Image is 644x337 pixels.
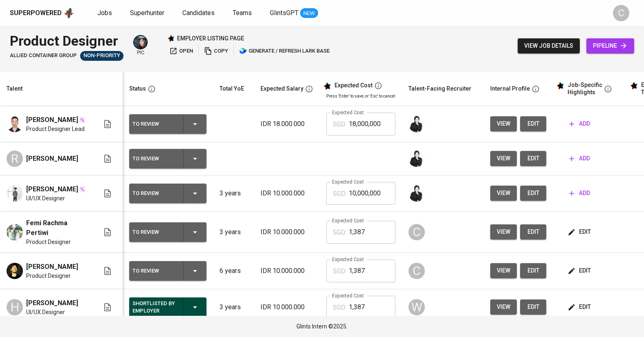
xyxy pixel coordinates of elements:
[520,263,546,278] a: edit
[300,9,318,18] span: NEW
[260,227,313,237] p: IDR 10.000.000
[130,8,166,18] a: Superhunter
[10,7,74,19] a: Superpoweredapp logo
[237,45,332,58] button: lark generate / refresh lark base
[167,45,195,58] button: open
[524,41,573,51] span: view job details
[566,299,594,315] button: edit
[520,299,546,315] button: edit
[260,84,303,94] div: Expected Salary
[527,302,540,312] span: edit
[129,84,146,94] div: Status
[10,9,62,18] div: Superpowered
[333,266,346,276] p: SGD
[260,302,313,312] p: IDR 10.000.000
[527,266,540,276] span: edit
[26,238,71,246] span: Product Designer
[220,84,244,94] div: Total YoE
[630,82,638,90] img: glints_star.svg
[97,9,112,17] span: Jobs
[129,184,206,203] button: To Review
[132,188,177,199] div: To Review
[7,84,22,94] div: Talent
[569,153,590,164] span: add
[408,224,425,240] div: C
[129,297,206,317] button: Shortlisted by Employer
[270,9,298,17] span: GlintsGPT
[204,47,228,56] span: copy
[133,35,148,56] div: pic
[129,261,206,281] button: To Review
[408,116,425,132] img: medwi@glints.com
[26,272,71,280] span: Product Designer
[408,299,425,315] div: W
[220,188,247,198] p: 3 years
[132,298,177,316] div: Shortlisted by Employer
[260,119,313,129] p: IDR 18.000.000
[26,115,78,125] span: [PERSON_NAME]
[566,186,593,201] button: add
[520,116,546,131] button: edit
[408,84,471,94] div: Talent-Facing Recruiter
[497,119,510,129] span: view
[527,119,540,129] span: edit
[527,227,540,237] span: edit
[333,189,346,199] p: SGD
[239,47,330,56] span: generate / refresh lark base
[497,266,510,276] span: view
[333,120,346,129] p: SGD
[520,186,546,201] button: edit
[270,8,318,18] a: GlintsGPT NEW
[10,52,77,60] span: Allied Container Group
[569,188,590,198] span: add
[80,52,123,60] span: Non-Priority
[408,263,425,279] div: C
[566,263,594,278] button: edit
[79,117,85,123] img: magic_wand.svg
[497,153,510,164] span: view
[569,302,591,312] span: edit
[497,227,510,237] span: view
[566,224,594,239] button: edit
[26,194,65,202] span: UI/UX Designer
[63,7,74,19] img: app logo
[129,222,206,242] button: To Review
[490,186,517,201] button: view
[7,151,23,167] div: R
[408,185,425,202] img: medwi@glints.com
[169,47,193,56] span: open
[129,114,206,134] button: To Review
[260,188,313,198] p: IDR 10.000.000
[129,149,206,168] button: To Review
[26,184,78,194] span: [PERSON_NAME]
[132,266,177,276] div: To Review
[566,116,593,131] button: add
[182,8,216,18] a: Candidates
[132,227,177,237] div: To Review
[10,31,123,51] div: Product Designer
[586,38,634,53] a: pipeline
[518,38,580,53] button: view job details
[333,228,346,237] p: SGD
[26,218,90,238] span: Femi Rachma Pertiwi
[593,41,628,51] span: pipeline
[520,224,546,239] button: edit
[7,185,23,202] img: Hilarius Bryan
[130,9,164,17] span: Superhunter
[568,82,602,96] div: Job-Specific Highlights
[323,82,331,90] img: glints_star.svg
[490,84,530,94] div: Internal Profile
[26,308,65,316] span: UI/UX Designer
[334,82,372,89] div: Expected Cost
[490,263,517,278] button: view
[520,151,546,166] button: edit
[132,153,177,164] div: To Review
[134,36,147,49] img: diazagista@glints.com
[7,116,23,132] img: Muhammad Farradhika
[490,116,517,131] button: view
[333,303,346,313] p: SGD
